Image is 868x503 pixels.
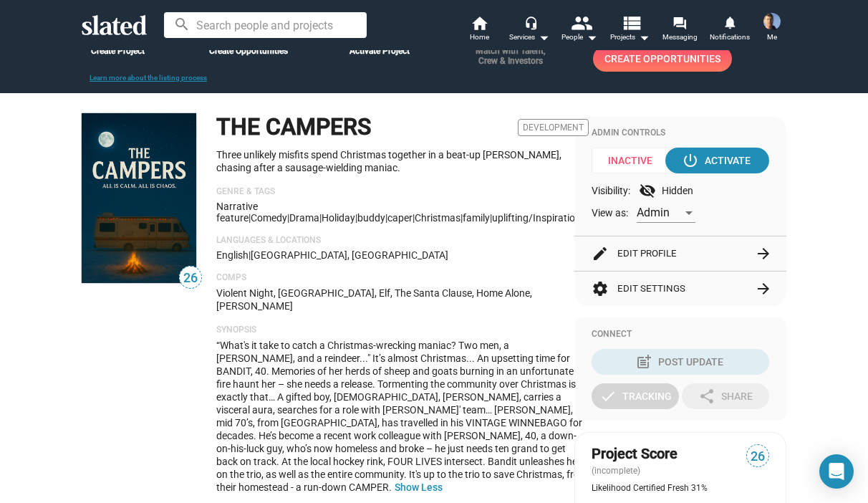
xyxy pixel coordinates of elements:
span: | [490,212,492,224]
span: 26 [747,447,768,466]
mat-icon: edit [592,245,609,262]
span: Drama [289,212,319,224]
div: Post Update [638,349,723,375]
span: Me [767,29,777,46]
p: Languages & Locations [216,235,589,246]
span: Notifications [710,29,750,46]
span: [GEOGRAPHIC_DATA], [GEOGRAPHIC_DATA] [251,249,448,261]
button: Joel CousinsMe [755,10,789,47]
span: Project Score [592,444,677,464]
a: Notifications [705,14,755,46]
mat-icon: power_settings_new [682,152,699,169]
mat-icon: visibility_off [639,182,656,199]
img: THE CAMPERS [82,113,196,283]
a: Home [454,14,504,46]
span: Comedy [251,212,287,224]
div: Activate [685,148,751,173]
div: Create Project [70,46,165,56]
img: Joel Cousins [763,13,781,30]
span: | [355,212,357,224]
mat-icon: post_add [635,353,652,370]
mat-icon: arrow_drop_down [535,29,552,46]
div: Create Opportunities [201,46,296,56]
span: Development [518,119,589,136]
span: | [249,212,251,224]
span: 26 [180,269,201,288]
button: Share [682,383,769,409]
button: Tracking [592,383,679,409]
span: Holiday [322,212,355,224]
mat-icon: arrow_drop_down [583,29,600,46]
div: People [561,29,597,46]
span: family [463,212,490,224]
div: Connect [592,329,769,340]
mat-icon: arrow_drop_down [635,29,652,46]
span: Inactive [592,148,678,173]
span: buddy [357,212,385,224]
mat-icon: check [599,388,617,405]
span: uplifting/inspirational [492,212,589,224]
mat-icon: forum [672,16,686,29]
mat-icon: share [698,388,715,405]
span: (incomplete) [592,466,643,476]
button: Show Less [395,481,443,494]
div: Activate Project [332,46,427,56]
mat-icon: headset_mic [524,16,537,29]
p: Genre & Tags [216,186,589,198]
h1: THE CAMPERS [216,112,371,143]
button: People [554,14,604,46]
a: Create Opportunities [593,46,732,72]
span: View as: [592,206,628,220]
mat-icon: view_list [621,12,642,33]
span: Christmas [415,212,460,224]
span: | [287,212,289,224]
div: Share [698,383,753,409]
mat-icon: arrow_forward [755,245,772,262]
span: English [216,249,249,261]
span: | [249,249,251,261]
div: Services [509,29,549,46]
mat-icon: people [571,12,592,33]
a: Learn more about the listing process [90,74,207,82]
a: Messaging [655,14,705,46]
span: | [413,212,415,224]
span: Admin [637,206,670,219]
span: Projects [610,29,650,46]
button: Post Update [592,349,769,375]
input: Search people and projects [164,12,367,38]
p: Violent Night, [GEOGRAPHIC_DATA], Elf, The Santa Clause, Home Alone, [PERSON_NAME] [216,287,589,313]
button: Projects [604,14,655,46]
button: Services [504,14,554,46]
span: | [319,212,322,224]
span: | [460,212,463,224]
button: Activate [665,148,769,173]
p: Synopsis [216,325,589,336]
mat-icon: notifications [723,15,736,29]
span: | [385,212,387,224]
mat-icon: home [471,14,488,32]
span: Home [470,29,489,46]
span: Messaging [662,29,698,46]
span: “What's it take to catch a Christmas-wrecking maniac? Two men, a [PERSON_NAME], and a reindeer...... [216,340,588,493]
p: Three unlikely misfits spend Christmas together in a beat-up [PERSON_NAME], chasing after a sausa... [216,148,589,175]
button: Edit Profile [592,236,769,271]
p: Comps [216,272,589,284]
span: Create Opportunities [604,46,720,72]
div: Likelihood Certified Fresh 31% [592,483,769,494]
div: Tracking [599,383,672,409]
div: Open Intercom Messenger [819,454,854,489]
div: Admin Controls [592,128,769,139]
span: caper [387,212,413,224]
mat-icon: settings [592,280,609,297]
button: Edit Settings [592,272,769,306]
mat-icon: arrow_forward [755,280,772,297]
span: Narrative feature [216,201,258,224]
div: Visibility: Hidden [592,182,769,199]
